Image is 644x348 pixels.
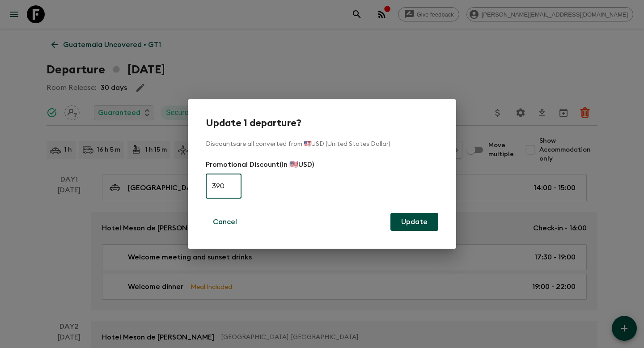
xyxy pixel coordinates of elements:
p: Promotional Discount (in 🇺🇸USD) [206,159,438,170]
p: Discounts are all converted from 🇺🇸USD (United States Dollar) [206,140,438,149]
button: Cancel [206,213,244,231]
button: Update [390,213,438,231]
h2: Update 1 departure? [206,117,438,129]
p: Cancel [213,216,237,227]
